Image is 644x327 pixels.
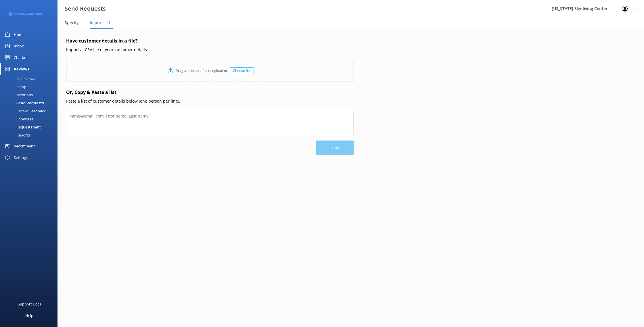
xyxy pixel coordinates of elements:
[173,68,230,73] p: Drag and drop a file to upload or
[3,131,30,139] div: Reports
[90,20,110,26] span: Import list
[3,123,57,131] a: Requests Sent
[66,37,354,45] h4: Have customer details in a file?
[3,115,57,123] a: Showcase
[65,20,79,26] span: Specify
[66,98,354,104] p: Paste a list of customer details below (one person per line).
[66,47,354,53] p: Import a .CSV file of your customer details
[3,99,57,107] a: Send Requests
[14,63,29,75] div: Reviews
[3,107,57,115] a: Record Feedback
[14,152,28,163] div: Settings
[3,75,57,83] a: All Reviews
[3,123,41,131] div: Requests Sent
[3,75,35,83] div: All Reviews
[66,89,354,96] h4: Or, Copy & Paste a list
[9,10,42,19] img: 3-1676954853.png
[3,99,44,107] div: Send Requests
[65,4,106,13] h3: Send Requests
[3,107,46,115] div: Record Feedback
[14,52,28,63] div: Chatbot
[3,83,57,91] a: Setup
[3,91,57,99] a: Mentions
[3,115,33,123] div: Showcase
[230,67,254,74] div: Choose file
[3,131,57,139] a: Reports
[14,40,24,52] div: Inbox
[14,140,36,152] div: Recommend
[25,310,33,321] div: Help
[14,29,24,40] div: Home
[18,298,41,310] div: Support Docs
[3,83,26,91] div: Setup
[3,91,33,99] div: Mentions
